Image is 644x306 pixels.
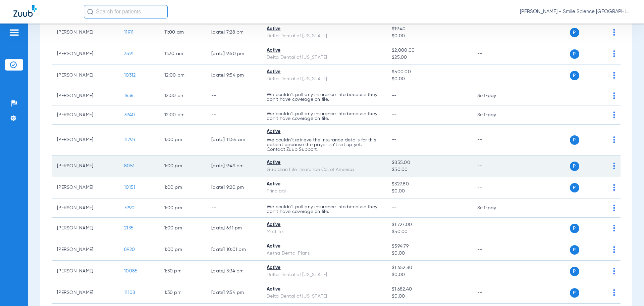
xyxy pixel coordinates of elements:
[52,65,119,86] td: [PERSON_NAME]
[472,86,517,105] td: Self-pay
[613,112,615,118] img: group-dot-blue.svg
[124,206,135,210] span: 7990
[392,93,397,98] span: --
[392,243,466,250] span: $594.79
[159,282,206,304] td: 1:30 PM
[267,181,381,188] div: Active
[392,159,466,166] span: $855.00
[159,22,206,43] td: 11:00 AM
[124,164,135,168] span: 8051
[52,156,119,177] td: [PERSON_NAME]
[570,267,579,276] span: P
[570,71,579,80] span: P
[472,218,517,239] td: --
[124,269,138,273] span: 10085
[267,26,381,33] div: Active
[392,181,466,188] span: $329.80
[570,288,579,298] span: P
[472,43,517,65] td: --
[52,261,119,282] td: [PERSON_NAME]
[267,293,381,300] div: Delta Dental of [US_STATE]
[124,185,135,190] span: 10151
[613,163,615,169] img: group-dot-blue.svg
[159,105,206,125] td: 12:00 PM
[472,65,517,86] td: --
[392,293,466,300] span: $0.00
[206,199,261,218] td: --
[392,188,466,195] span: $0.00
[613,205,615,211] img: group-dot-blue.svg
[392,33,466,40] span: $0.00
[570,245,579,255] span: P
[613,268,615,274] img: group-dot-blue.svg
[52,218,119,239] td: [PERSON_NAME]
[392,137,397,142] span: --
[159,86,206,105] td: 12:00 PM
[392,264,466,271] span: $1,452.80
[159,218,206,239] td: 1:00 PM
[520,8,631,15] span: [PERSON_NAME] - Smile Science [GEOGRAPHIC_DATA]
[267,33,381,40] div: Delta Dental of [US_STATE]
[206,282,261,304] td: [DATE] 9:54 PM
[124,73,136,78] span: 10312
[392,250,466,257] span: $0.00
[472,177,517,199] td: --
[267,188,381,195] div: Principal
[124,93,133,98] span: 1636
[613,246,615,253] img: group-dot-blue.svg
[610,274,644,306] iframe: Chat Widget
[84,5,168,18] input: Search for patients
[124,290,135,295] span: 11108
[613,225,615,231] img: group-dot-blue.svg
[472,282,517,304] td: --
[613,72,615,79] img: group-dot-blue.svg
[159,156,206,177] td: 1:00 PM
[124,51,133,56] span: 3591
[392,228,466,235] span: $50.00
[613,136,615,143] img: group-dot-blue.svg
[52,199,119,218] td: [PERSON_NAME]
[472,156,517,177] td: --
[206,65,261,86] td: [DATE] 9:54 PM
[52,86,119,105] td: [PERSON_NAME]
[392,113,397,117] span: --
[570,224,579,233] span: P
[613,184,615,191] img: group-dot-blue.svg
[267,159,381,166] div: Active
[472,125,517,156] td: --
[392,69,466,76] span: $500.00
[392,54,466,61] span: $25.00
[267,286,381,293] div: Active
[570,135,579,145] span: P
[159,199,206,218] td: 1:00 PM
[392,206,397,210] span: --
[52,105,119,125] td: [PERSON_NAME]
[267,243,381,250] div: Active
[52,22,119,43] td: [PERSON_NAME]
[472,261,517,282] td: --
[206,177,261,199] td: [DATE] 9:20 PM
[613,29,615,36] img: group-dot-blue.svg
[124,226,133,230] span: 2135
[392,47,466,54] span: $2,000.00
[570,49,579,59] span: P
[206,86,261,105] td: --
[124,137,135,142] span: 11793
[392,26,466,33] span: $19.40
[52,239,119,261] td: [PERSON_NAME]
[9,29,19,37] img: hamburger-icon
[570,183,579,192] span: P
[570,28,579,37] span: P
[267,166,381,173] div: Guardian Life Insurance Co. of America
[159,65,206,86] td: 12:00 PM
[52,43,119,65] td: [PERSON_NAME]
[392,271,466,278] span: $0.00
[267,271,381,278] div: Delta Dental of [US_STATE]
[159,261,206,282] td: 1:30 PM
[267,69,381,76] div: Active
[267,47,381,54] div: Active
[267,205,381,214] p: We couldn’t pull any insurance info because they don’t have coverage on file.
[472,22,517,43] td: --
[267,264,381,271] div: Active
